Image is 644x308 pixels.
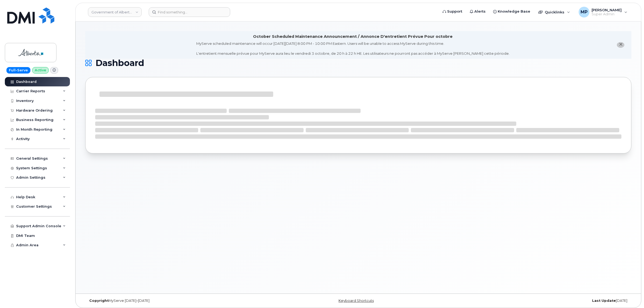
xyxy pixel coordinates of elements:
[592,299,616,303] strong: Last Update
[617,42,624,48] button: close notification
[89,299,109,303] strong: Copyright
[253,34,453,39] div: October Scheduled Maintenance Announcement / Annonce D'entretient Prévue Pour octobre
[449,299,631,303] div: [DATE]
[339,299,374,303] a: Keyboard Shortcuts
[85,299,267,303] div: MyServe [DATE]–[DATE]
[196,41,510,56] div: MyServe scheduled maintenance will occur [DATE][DATE] 8:00 PM - 10:00 PM Eastern. Users will be u...
[95,59,144,67] span: Dashboard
